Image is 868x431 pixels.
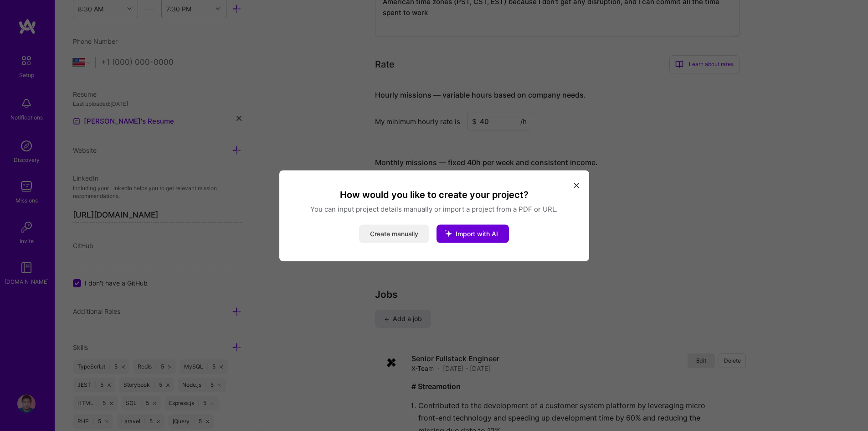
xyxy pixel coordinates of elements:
[437,224,509,243] button: Import with AI
[290,204,578,213] p: You can input project details manually or import a project from a PDF or URL.
[456,229,498,237] span: Import with AI
[279,170,589,261] div: modal
[574,183,579,188] i: icon Close
[290,188,578,200] h3: How would you like to create your project?
[437,221,460,245] i: icon StarsWhite
[359,224,429,243] button: Create manually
